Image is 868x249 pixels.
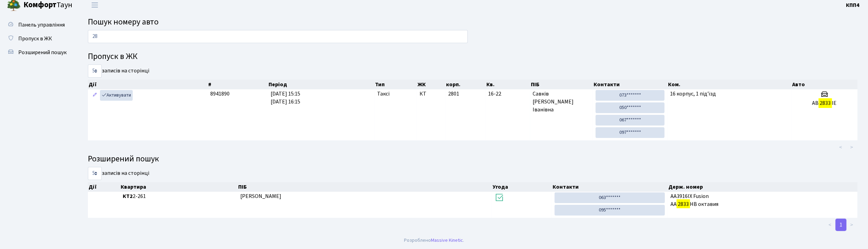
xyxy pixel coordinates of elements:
[836,219,847,231] a: 1
[88,167,102,180] select: записів на сторінці
[88,30,468,43] input: Пошук
[18,35,52,42] span: Пропуск в ЖК
[819,98,832,108] mark: 2833
[791,80,858,89] th: Авто
[123,192,235,200] span: 2-261
[445,80,486,89] th: корп.
[268,80,374,89] th: Період
[530,80,593,89] th: ПІБ
[492,182,552,192] th: Угода
[3,32,72,46] a: Пропуск в ЖК
[18,21,65,29] span: Панель управління
[88,167,149,180] label: записів на сторінці
[88,16,159,28] span: Пошук номеру авто
[486,80,530,89] th: Кв.
[120,182,238,192] th: Квартира
[668,182,858,192] th: Держ. номер
[88,182,120,192] th: Дії
[417,80,446,89] th: ЖК
[377,90,390,98] span: Таксі
[448,90,459,98] span: 2801
[846,1,860,9] a: КПП4
[88,64,102,78] select: записів на сторінці
[3,18,72,32] a: Панель управління
[677,199,690,209] mark: 2833
[552,182,668,192] th: Контакти
[271,90,300,106] span: [DATE] 15:15 [DATE] 16:15
[846,1,860,9] b: КПП4
[488,90,527,98] span: 16-22
[670,90,716,98] span: 16 корпус, 1 під'їзд
[670,192,855,208] span: AA3916IX Fusion АА НВ октавия
[123,192,133,200] b: КТ2
[100,90,133,101] a: Активувати
[533,90,590,114] span: Савків [PERSON_NAME] Іванівна
[3,46,72,59] a: Розширений пошук
[91,90,99,101] a: Редагувати
[240,192,281,200] span: [PERSON_NAME]
[88,80,208,89] th: Дії
[404,237,464,244] div: Розроблено .
[668,80,792,89] th: Ком.
[420,90,443,98] span: КТ
[210,90,230,98] span: 8941890
[238,182,492,192] th: ПІБ
[18,49,67,56] span: Розширений пошук
[431,237,463,244] a: Massive Kinetic
[593,80,667,89] th: Контакти
[794,100,855,107] h5: АВ ІЕ
[88,52,858,62] h4: Пропуск в ЖК
[208,80,268,89] th: #
[374,80,417,89] th: Тип
[88,154,858,164] h4: Розширений пошук
[88,64,149,78] label: записів на сторінці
